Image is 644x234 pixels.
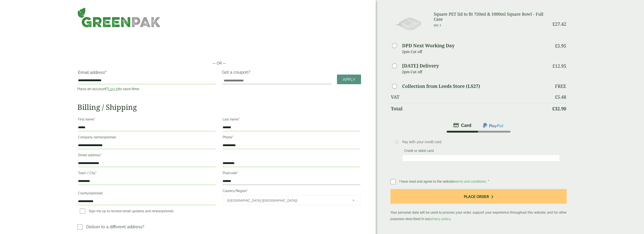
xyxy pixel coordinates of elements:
[402,68,549,75] p: 2pm Cut off
[223,188,360,195] label: Country/Region
[78,116,216,124] label: First name
[80,209,85,214] input: Sign me up to receive email updates and news(optional)
[223,195,360,205] span: Country/Region
[232,135,233,139] abbr: required
[237,171,238,175] abbr: required
[555,84,566,89] p: Free
[402,149,435,154] label: Credit or debit card
[552,21,555,27] span: £
[100,153,101,157] abbr: required
[86,224,144,230] p: Deliver to a different address?
[402,48,549,55] p: 2pm Cut off
[78,190,216,198] label: County
[454,180,486,183] a: terms and conditions
[453,123,471,128] img: stripe.png
[482,123,504,128] img: ppcp-gateway.png
[488,180,489,183] abbr: required
[89,191,103,195] span: (optional)
[552,106,555,112] span: £
[555,43,557,49] span: £
[102,135,116,139] span: (optional)
[399,180,487,183] span: I have read and agree to the website
[94,117,95,121] abbr: required
[555,94,557,100] span: £
[552,63,566,69] bdi: 12.95
[555,94,566,100] bdi: 5.48
[402,84,480,89] label: Collection from Leeds Store (LS27)
[223,116,360,124] label: Last name
[78,152,216,160] label: Street address
[78,134,216,142] label: Company name
[390,189,567,222] p: Your personal data will be used to process your order, support your experience throughout this we...
[77,61,361,66] p: — OR —
[105,70,106,75] abbr: required
[246,189,248,193] abbr: required
[222,70,252,77] label: Got a coupon?
[77,7,161,28] img: GreenPak Supplies
[78,170,216,178] label: Town / City
[430,217,451,221] a: privacy policy
[391,103,549,114] th: Total
[434,12,549,22] h3: Square PET lid to fit 750ml & 1000ml Square Bowl - Full Case
[552,21,566,27] bdi: 27.42
[108,87,118,91] a: Log in
[78,70,216,77] label: Email address
[77,103,361,111] h2: Billing / Shipping
[227,196,346,205] span: United Kingdom (UK)
[343,77,355,82] span: Apply
[160,209,174,213] span: (optional)
[77,46,361,55] iframe: Secure payment button frame
[238,117,240,121] abbr: required
[434,23,441,27] small: Qty: 1
[552,106,566,112] bdi: 32.90
[77,86,216,92] p: Have an account? to save time
[552,63,555,69] span: £
[223,134,360,142] label: Phone
[95,171,97,175] abbr: required
[390,189,567,204] button: Place order
[337,75,361,84] a: Apply
[402,43,454,48] label: DPD Next Working Day
[402,64,439,68] label: [DATE] Delivery
[391,92,549,103] th: VAT
[78,209,175,214] label: Sign me up to receive email updates and news
[223,170,360,178] label: Postcode
[402,139,560,145] p: Pay with your credit card.
[555,43,566,49] bdi: 5.95
[403,156,558,160] iframe: Secure card payment input frame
